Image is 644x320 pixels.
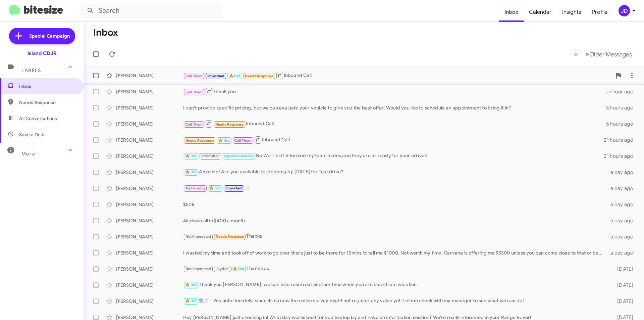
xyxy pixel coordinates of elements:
[116,233,183,240] div: [PERSON_NAME]
[183,233,606,240] div: Thanks
[185,74,203,78] span: Call Them
[207,74,225,78] span: Important
[183,120,606,128] div: Inbound Call
[183,184,606,192] div: 👍🏻
[116,104,183,111] div: [PERSON_NAME]
[116,169,183,176] div: [PERSON_NAME]
[183,281,606,289] div: Thank you [PERSON_NAME]! we can also reach out another time when you are back from vacation
[606,282,639,288] div: [DATE]
[183,71,612,80] div: Inbound Call
[587,2,613,22] a: Profile
[185,299,197,303] span: 🔥 Hot
[185,122,203,127] span: Call Them
[116,137,183,143] div: [PERSON_NAME]
[183,87,606,96] div: Thank you
[21,67,41,74] span: Labels
[209,186,221,190] span: 🔥 Hot
[589,51,632,58] span: Older Messages
[201,154,220,158] span: Unfinished
[116,121,183,127] div: [PERSON_NAME]
[81,3,222,19] input: Search
[116,266,183,272] div: [PERSON_NAME]
[21,151,35,157] span: More
[185,170,197,174] span: 🔥 Hot
[606,185,639,192] div: a day ago
[28,50,57,57] div: Island CDJR
[586,50,589,58] span: »
[233,267,244,271] span: 🔥 Hot
[234,138,252,143] span: Call Them
[606,217,639,224] div: a day ago
[183,104,606,111] div: I can't provide specific pricing, but we can evaluate your vehicle to give you the best offer. Wo...
[19,99,76,106] span: Needs Response
[116,153,183,159] div: [PERSON_NAME]
[224,154,254,158] span: Appointment Set
[499,2,524,22] a: Inbox
[183,168,606,176] div: Amazing! Are you available to stopping by [DATE] for Test drive?
[183,201,606,208] div: $50k
[606,88,639,95] div: an hour ago
[245,74,273,78] span: Needs Response
[216,234,244,239] span: Needs Response
[183,136,604,144] div: Inbound Call
[116,88,183,95] div: [PERSON_NAME]
[604,153,639,159] div: 21 hours ago
[185,267,211,271] span: Not-Interested
[215,122,244,127] span: Needs Response
[606,298,639,305] div: [DATE]
[183,297,606,305] div: 赞了：Yes unfortunately, since its so new the online survey might not register any value yet. Let me...
[571,47,636,61] nav: Page navigation example
[216,267,228,271] span: Jaydah
[606,233,639,240] div: a day ago
[19,83,76,90] span: Inbox
[19,115,57,122] span: All Conversations
[570,47,582,61] button: Previous
[9,28,75,44] a: Special Campaign
[116,298,183,305] div: [PERSON_NAME]
[606,121,639,127] div: 5 hours ago
[619,5,630,16] div: JD
[185,138,214,143] span: Needs Response
[116,201,183,208] div: [PERSON_NAME]
[185,234,211,239] span: Not-Interested
[225,186,243,190] span: Important
[185,186,205,190] span: Try Pausing
[606,266,639,272] div: [DATE]
[185,154,197,158] span: 🔥 Hot
[93,27,118,38] h1: Inbox
[116,72,183,79] div: [PERSON_NAME]
[606,169,639,176] div: a day ago
[183,152,604,160] div: No Worries! I informed my team mates and they are all ready for your arrival!
[185,90,203,94] span: Call Them
[183,217,606,224] div: 4k down all in $400 a month
[183,249,606,256] div: I wasted my time and took off of work to go over there just to be there for 15mins to tell me $10...
[29,33,70,39] span: Special Campaign
[524,2,557,22] a: Calendar
[606,201,639,208] div: a day ago
[604,137,639,143] div: 21 hours ago
[574,50,578,58] span: «
[116,217,183,224] div: [PERSON_NAME]
[19,131,44,138] span: Save a Deal
[613,5,637,16] button: JD
[606,104,639,111] div: 3 hours ago
[582,47,636,61] button: Next
[183,265,606,273] div: Thank you
[606,249,639,256] div: a day ago
[229,74,240,78] span: 🔥 Hot
[116,282,183,288] div: [PERSON_NAME]
[116,249,183,256] div: [PERSON_NAME]
[185,283,197,287] span: 🔥 Hot
[218,138,230,143] span: 🔥 Hot
[116,185,183,192] div: [PERSON_NAME]
[557,2,587,22] a: Insights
